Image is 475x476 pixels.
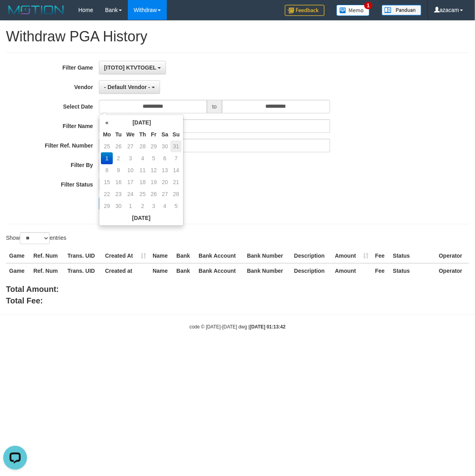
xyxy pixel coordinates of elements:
button: [ITOTO] KTVTOGEL [99,61,166,74]
td: 21 [170,176,182,188]
th: Fee [372,263,390,278]
td: 29 [101,200,113,212]
b: Total Fee: [6,296,43,305]
td: 29 [149,140,159,152]
th: Game [6,249,30,263]
th: Su [170,128,182,140]
img: Feedback.jpg [285,5,324,16]
td: 30 [113,200,124,212]
td: 4 [137,152,149,164]
td: 3 [149,200,159,212]
td: 1 [101,152,113,164]
th: Game [6,263,30,278]
th: Description [291,263,332,278]
td: 24 [124,188,137,200]
th: Bank Number [244,249,291,263]
td: 16 [113,176,124,188]
th: Amount [332,249,372,263]
th: Created At [102,249,149,263]
td: 17 [124,176,137,188]
img: panduan.png [382,5,421,16]
td: 5 [170,200,182,212]
th: Status [390,249,436,263]
td: 25 [137,188,149,200]
th: Bank Account [195,249,244,263]
td: 26 [113,140,124,152]
td: 11 [137,164,149,176]
th: Bank [173,263,195,278]
td: 28 [170,188,182,200]
h1: Withdraw PGA History [6,29,469,45]
td: 19 [149,176,159,188]
td: 23 [113,188,124,200]
label: Show entries [6,232,66,244]
th: We [124,128,137,140]
th: Operator [436,249,469,263]
td: 25 [101,140,113,152]
th: « [101,117,113,128]
td: 15 [101,176,113,188]
th: Fee [372,249,390,263]
th: [DATE] [113,117,170,128]
td: 27 [159,188,171,200]
th: Created at [102,263,149,278]
th: [DATE] [101,212,182,224]
td: 10 [124,164,137,176]
th: Sa [159,128,171,140]
th: Tu [113,128,124,140]
th: Trans. UID [64,249,102,263]
td: 9 [113,164,124,176]
td: 6 [159,152,171,164]
td: 31 [170,140,182,152]
td: 20 [159,176,171,188]
strong: [DATE] 01:13:42 [250,324,286,330]
th: Bank [173,249,195,263]
th: Bank Number [244,263,291,278]
td: 27 [124,140,137,152]
span: - Default Vendor - [104,84,150,90]
button: - Default Vendor - [99,80,160,94]
td: 18 [137,176,149,188]
th: Fr [149,128,159,140]
th: Mo [101,128,113,140]
td: 12 [149,164,159,176]
td: 28 [137,140,149,152]
td: 5 [149,152,159,164]
th: Ref. Num [30,263,64,278]
img: MOTION_logo.png [6,4,66,16]
td: 7 [170,152,182,164]
td: 4 [159,200,171,212]
td: 26 [149,188,159,200]
td: 8 [101,164,113,176]
td: 3 [124,152,137,164]
td: 13 [159,164,171,176]
td: 30 [159,140,171,152]
th: Status [390,263,436,278]
span: to [207,100,222,113]
b: Total Amount: [6,285,59,293]
span: [ITOTO] KTVTOGEL [104,64,156,71]
td: 2 [137,200,149,212]
th: Name [149,249,173,263]
th: Description [291,249,332,263]
img: Button%20Memo.svg [336,5,370,16]
th: Ref. Num [30,249,64,263]
th: Operator [436,263,469,278]
td: 14 [170,164,182,176]
th: Bank Account [195,263,244,278]
td: 22 [101,188,113,200]
select: Showentries [20,232,50,244]
th: Trans. UID [64,263,102,278]
th: Th [137,128,149,140]
small: code © [DATE]-[DATE] dwg | [189,324,286,330]
td: 1 [124,200,137,212]
span: 1 [364,2,373,9]
th: Name [149,263,173,278]
th: Amount [332,263,372,278]
td: 2 [113,152,124,164]
button: Open LiveChat chat widget [3,3,27,27]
